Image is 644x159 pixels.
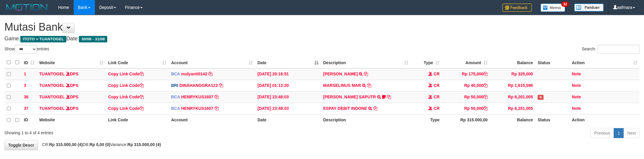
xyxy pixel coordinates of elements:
img: panduan.png [574,4,604,11]
th: Type: activate to sort column ascending [411,57,442,68]
img: Button%20Memo.svg [541,4,565,12]
a: Previous [590,128,614,138]
a: Copy Rp 50,000 to clipboard [483,95,488,99]
a: Copy ESPAY DEBIT INDONE to clipboard [373,106,377,111]
a: Copy MARSELINUS MAR to clipboard [367,83,371,88]
a: Note [572,95,581,99]
th: Balance [490,114,535,126]
span: 1 [24,72,26,76]
a: Copy Rp 50,000 to clipboard [483,106,488,111]
th: Link Code: activate to sort column ascending [106,57,169,68]
th: Type [411,114,442,126]
select: Showentries [15,45,37,54]
th: Account [169,114,255,126]
span: CR [434,83,440,88]
h4: Game: Date: [4,36,640,42]
strong: Rp 315.000,00 (4) [128,142,161,147]
div: Showing 1 to 4 of 4 entries [4,127,264,136]
span: BRI [171,83,178,88]
h1: Mutasi Bank [4,21,640,33]
a: Copy HENRYKUS1607 to clipboard [214,106,219,111]
th: Date [255,114,321,126]
span: 37 [24,106,29,111]
td: DPS [37,91,106,103]
strong: Rp 0,00 (0) [90,142,110,147]
a: mulyanti0142 [181,72,207,76]
a: [PERSON_NAME] SAPUTR [323,95,376,99]
a: Copy Link Code [108,95,144,99]
td: [DATE] 23:48:03 [255,103,321,114]
a: HENRYKUS1607 [181,106,213,111]
td: Rp 1,615,596 [490,80,535,91]
span: CR [434,95,440,99]
td: DPS [37,68,106,80]
th: ID: activate to sort column ascending [22,57,37,68]
a: 1 [614,128,624,138]
th: Status [535,114,569,126]
th: ID [22,114,37,126]
td: Rp 50,000 [442,91,490,103]
a: Note [572,72,581,76]
span: CR [434,106,440,111]
th: Amount: activate to sort column ascending [442,57,490,68]
th: Account: activate to sort column ascending [169,57,255,68]
td: Rp 50,000 [442,103,490,114]
a: Copy Rp 175,000 to clipboard [483,72,488,76]
td: [DATE] 20:16:51 [255,68,321,80]
td: Rp 6,201,005 [490,91,535,103]
th: Status [535,57,569,68]
span: ITOTO > TUANTOGEL [20,36,66,42]
a: Copy JAJA JAHURI to clipboard [364,72,368,76]
span: Has Note [538,95,544,100]
td: DPS [37,80,106,91]
span: BCA [171,95,180,99]
th: Website: activate to sort column ascending [37,57,106,68]
td: [DATE] 01:13:20 [255,80,321,91]
th: Action: activate to sort column ascending [569,57,640,68]
span: BCA [171,72,180,76]
a: TUANTOGEL [39,72,65,76]
strong: Rp 315.000,00 (4) [49,142,83,147]
span: 36 [24,95,29,99]
a: Copy Link Code [108,72,144,76]
a: Toggle Descr [4,140,38,150]
th: Description: activate to sort column ascending [321,57,411,68]
a: [PERSON_NAME] [323,72,358,76]
a: Copy mulyanti0142 to clipboard [208,72,212,76]
a: Copy Rp 40,000 to clipboard [483,83,488,88]
th: Balance [490,57,535,68]
a: DINAHANGGRA123 [179,83,218,88]
input: Search: [598,45,640,54]
a: Copy SANDI SAPUTR to clipboard [387,95,391,99]
a: TUANTOGEL [39,83,65,88]
a: Next [623,128,640,138]
a: Copy DINAHANGGRA123 to clipboard [219,83,223,88]
a: MARSELINUS MAR [323,83,361,88]
th: Rp 315.000,00 [442,114,490,126]
label: Show entries [4,45,49,54]
a: TUANTOGEL [39,106,65,111]
td: Rp 325,000 [490,68,535,80]
a: Copy HENRYKUS1607 to clipboard [214,95,219,99]
th: Description [321,114,411,126]
td: Rp 175,000 [442,68,490,80]
a: Note [572,106,581,111]
a: Note [572,83,581,88]
label: Search: [582,45,640,54]
span: 30/08 - 31/08 [79,36,107,42]
td: DPS [37,103,106,114]
span: 3 [24,83,26,88]
a: ESPAY DEBIT INDONE [323,106,367,111]
span: CR: DB: Variance: [39,142,161,147]
span: BCA [171,106,180,111]
th: Website [37,114,106,126]
img: Feedback.jpg [502,4,532,12]
td: Rp 40,000 [442,80,490,91]
th: Action [569,114,640,126]
th: Date: activate to sort column descending [255,57,321,68]
td: Rp 6,251,005 [490,103,535,114]
a: Copy Link Code [108,106,144,111]
span: CR [434,72,440,76]
a: TUANTOGEL [39,95,65,99]
span: 32 [561,1,569,7]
